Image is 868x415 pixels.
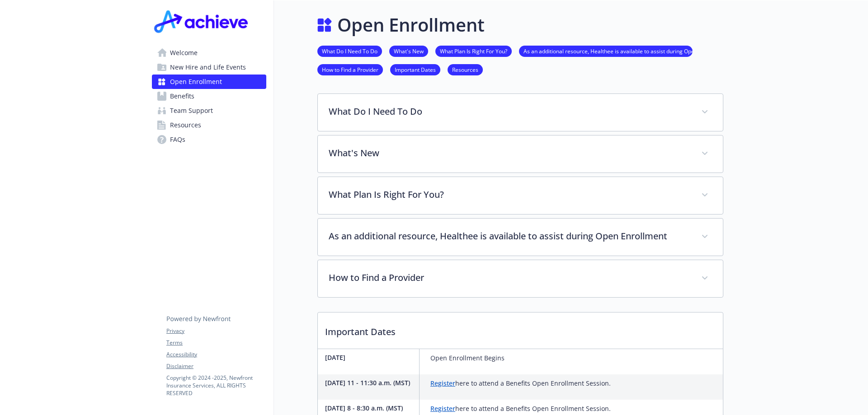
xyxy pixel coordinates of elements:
a: What Plan Is Right For You? [435,47,512,55]
a: How to Find a Provider [317,65,383,74]
a: Register [430,404,455,413]
a: Resources [152,118,266,132]
div: What Do I Need To Do [318,94,723,131]
a: Benefits [152,89,266,103]
p: How to Find a Provider [329,271,690,284]
a: New Hire and Life Events [152,60,266,75]
div: As an additional resource, Healthee is available to assist during Open Enrollment [318,219,723,256]
a: Terms [166,339,266,347]
div: How to Find a Provider [318,260,723,297]
span: Welcome [170,46,198,60]
p: [DATE] [325,353,415,362]
a: Important Dates [390,65,440,74]
span: Benefits [170,89,194,103]
span: New Hire and Life Events [170,60,246,75]
p: What Do I Need To Do [329,105,690,118]
p: Open Enrollment Begins [430,353,505,364]
a: Accessibility [166,350,266,359]
a: FAQs [152,132,266,147]
a: Register [430,379,455,387]
p: What Plan Is Right For You? [329,188,690,201]
p: As an additional resource, Healthee is available to assist during Open Enrollment [329,229,690,243]
a: As an additional resource, Healthee is available to assist during Open Enrollment [519,47,693,55]
div: What's New [318,135,723,173]
a: What Do I Need To Do [317,47,382,55]
span: FAQs [170,132,185,147]
a: Team Support [152,103,266,118]
a: What's New [389,47,428,55]
a: Disclaimer [166,362,266,370]
div: What Plan Is Right For You? [318,177,723,214]
a: Resources [448,65,483,74]
span: Team Support [170,103,213,118]
a: Welcome [152,46,266,60]
h1: Open Enrollment [337,11,485,38]
a: Open Enrollment [152,75,266,89]
span: Resources [170,118,201,132]
p: here to attend a Benefits Open Enrollment Session. [430,403,611,414]
p: Copyright © 2024 - 2025 , Newfront Insurance Services, ALL RIGHTS RESERVED [166,374,266,397]
a: Privacy [166,327,266,335]
p: [DATE] 8 - 8:30 a.m. (MST) [325,403,415,413]
p: [DATE] 11 - 11:30 a.m. (MST) [325,378,415,387]
p: Important Dates [318,312,723,346]
span: Open Enrollment [170,75,222,89]
p: here to attend a Benefits Open Enrollment Session. [430,378,611,389]
p: What's New [329,146,690,160]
